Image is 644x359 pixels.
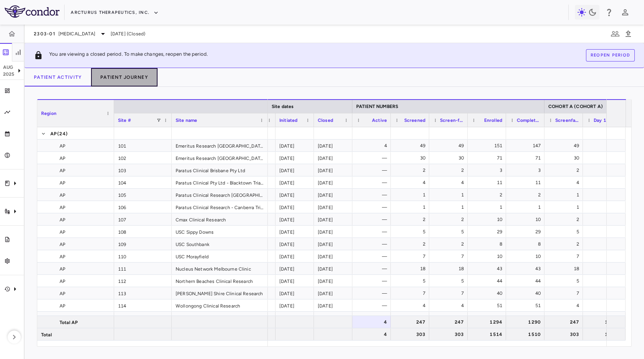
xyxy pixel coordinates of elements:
[314,152,352,164] div: [DATE]
[5,5,60,18] img: logo-full-BYUhSk78.svg
[60,177,65,189] span: AP
[314,312,352,324] div: [DATE]
[318,118,333,123] span: Closed
[114,152,172,164] div: 102
[176,118,197,123] span: Site name
[513,238,541,250] div: 8
[57,128,68,140] span: (24)
[172,140,268,151] div: Emeritus Research [GEOGRAPHIC_DATA]
[551,328,579,341] div: 303
[172,152,268,164] div: Emeritus Research [GEOGRAPHIC_DATA]
[513,164,541,176] div: 3
[314,140,352,151] div: [DATE]
[276,176,314,188] div: [DATE]
[555,118,579,123] span: Screenfail (Screenfail)
[314,226,352,238] div: [DATE]
[436,140,464,152] div: 49
[41,329,52,341] span: Total
[548,104,603,109] span: COHORT A (COHORT A)
[172,275,268,287] div: Northern Beaches Clinical Research
[60,189,65,201] span: AP
[114,213,172,225] div: 107
[513,275,541,287] div: 44
[436,238,464,250] div: 2
[359,164,387,176] div: —
[513,263,541,275] div: 43
[440,118,464,123] span: Screen-failed
[590,213,617,226] div: 6
[3,64,15,71] p: Aug
[60,226,65,238] span: AP
[276,287,314,299] div: [DATE]
[551,152,579,164] div: 30
[172,189,268,201] div: Paratus Clinical Research [GEOGRAPHIC_DATA]
[513,176,541,189] div: 11
[590,287,617,299] div: 39
[359,263,387,275] div: —
[513,213,541,226] div: 10
[71,7,159,19] button: Arcturus Therapeutics, Inc.
[114,238,172,250] div: 109
[594,118,617,123] span: Day 1 (Day 1)
[114,226,172,238] div: 108
[551,213,579,226] div: 2
[118,118,131,123] span: Site #
[359,152,387,164] div: —
[551,316,579,328] div: 247
[114,275,172,287] div: 112
[398,201,425,213] div: 1
[475,316,502,328] div: 1294
[436,164,464,176] div: 2
[436,176,464,189] div: 4
[314,201,352,213] div: [DATE]
[590,238,617,250] div: 5
[60,201,65,214] span: AP
[172,287,268,299] div: [PERSON_NAME] Shire Clinical Research
[60,288,65,300] span: AP
[172,238,268,250] div: USC Southbank
[359,238,387,250] div: —
[436,328,464,341] div: 303
[111,30,145,37] span: [DATE] (Closed)
[172,213,268,225] div: Cmax Clinical Research
[60,214,65,226] span: AP
[551,140,579,152] div: 49
[590,328,617,341] div: 1219
[475,226,502,238] div: 29
[398,316,425,328] div: 247
[276,250,314,262] div: [DATE]
[60,263,65,275] span: AP
[475,328,502,341] div: 1514
[276,263,314,274] div: [DATE]
[398,140,425,152] div: 49
[34,31,55,37] span: 2303-01
[398,275,425,287] div: 5
[359,226,387,238] div: —
[475,152,502,164] div: 71
[114,287,172,299] div: 113
[484,118,502,123] span: Enrolled
[513,189,541,201] div: 2
[114,176,172,188] div: 104
[359,140,387,152] div: 4
[436,250,464,263] div: 7
[398,226,425,238] div: 5
[359,299,387,312] div: —
[60,140,65,152] span: AP
[398,299,425,312] div: 4
[276,164,314,176] div: [DATE]
[475,176,502,189] div: 11
[91,68,158,86] button: Patient Journey
[517,118,541,123] span: Completed
[276,238,314,250] div: [DATE]
[398,238,425,250] div: 2
[114,263,172,274] div: 111
[590,189,617,201] div: 2
[314,250,352,262] div: [DATE]
[436,287,464,299] div: 7
[172,226,268,238] div: USC Sippy Downs
[276,213,314,225] div: [DATE]
[590,226,617,238] div: 29
[314,287,352,299] div: [DATE]
[551,299,579,312] div: 4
